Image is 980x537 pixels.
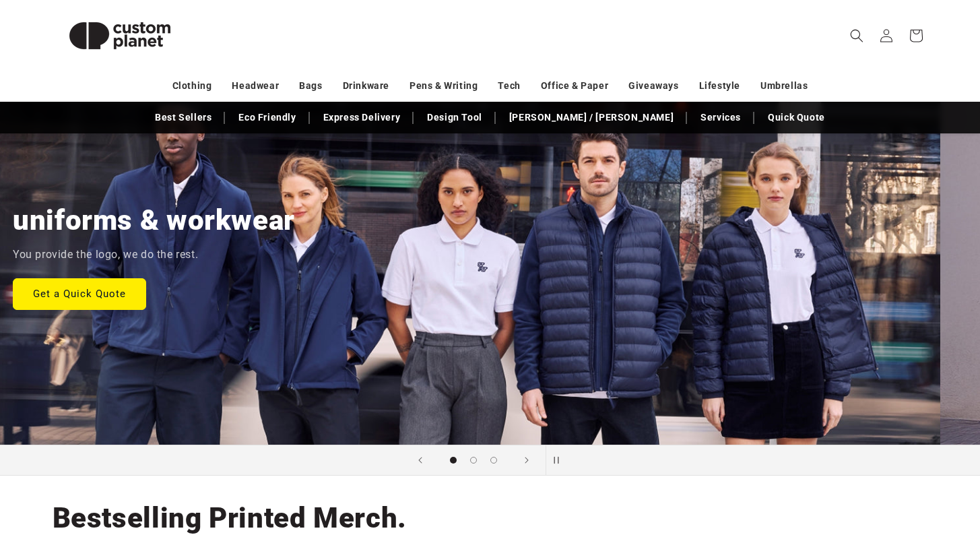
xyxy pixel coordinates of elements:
a: Giveaways [628,74,678,98]
button: Pause slideshow [546,445,575,475]
a: [PERSON_NAME] / [PERSON_NAME] [502,106,680,129]
a: Pens & Writing [410,74,478,98]
a: Office & Paper [541,74,608,98]
a: Express Delivery [317,106,407,129]
a: Best Sellers [148,106,218,129]
p: You provide the logo, we do the rest. [13,245,198,265]
button: Previous slide [405,445,435,475]
a: Services [694,106,748,129]
a: Clothing [172,74,212,98]
iframe: Chat Widget [749,391,980,537]
h2: uniforms & workwear [13,202,295,239]
button: Load slide 2 of 3 [463,450,484,470]
button: Load slide 3 of 3 [484,450,504,470]
a: Get a Quick Quote [13,278,146,309]
a: Eco Friendly [232,106,302,129]
summary: Search [842,21,872,51]
a: Umbrellas [760,74,808,98]
a: Headwear [232,74,279,98]
button: Next slide [512,445,542,475]
img: Custom Planet [53,5,187,66]
a: Lifestyle [699,74,740,98]
a: Design Tool [420,106,489,129]
a: Tech [498,74,520,98]
h2: Bestselling Printed Merch. [53,500,407,536]
button: Load slide 1 of 3 [443,450,463,470]
a: Drinkware [343,74,389,98]
a: Bags [299,74,322,98]
a: Quick Quote [761,106,832,129]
